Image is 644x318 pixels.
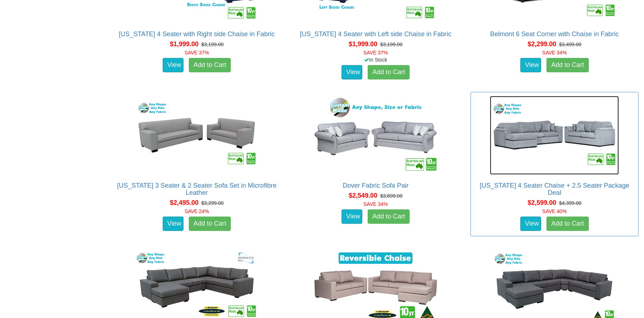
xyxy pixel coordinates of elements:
[185,50,209,56] font: SAVE 37%
[119,30,275,38] a: [US_STATE] 4 Seater with Right side Chaise in Fabric
[559,200,581,206] del: $4,399.00
[528,199,556,206] span: $2,599.00
[490,96,619,175] img: Texas 4 Seater Chaise + 2.5 Seater Package Deal
[311,96,440,175] img: Dover Fabric Sofa Pair
[170,40,199,48] span: $1,999.00
[163,58,183,72] a: View
[189,58,231,72] a: Add to Cart
[343,182,409,189] a: Dover Fabric Sofa Pair
[380,193,402,199] del: $3,899.00
[290,56,461,63] div: In Stock
[547,217,588,231] a: Add to Cart
[559,42,581,47] del: $3,499.00
[520,58,541,72] a: View
[117,182,277,196] a: [US_STATE] 3 Seater & 2 Seater Sofa Set in Microfibre Leather
[528,40,556,48] span: $2,299.00
[201,200,224,206] del: $3,299.00
[547,58,588,72] a: Add to Cart
[368,209,410,224] a: Add to Cart
[342,209,362,224] a: View
[132,96,261,175] img: California 3 Seater & 2 Seater Sofa Set in Microfibre Leather
[480,182,629,196] a: [US_STATE] 4 Seater Chaise + 2.5 Seater Package Deal
[163,217,183,231] a: View
[368,65,410,79] a: Add to Cart
[363,201,388,207] font: SAVE 34%
[189,217,231,231] a: Add to Cart
[349,192,377,199] span: $2,549.00
[542,208,567,214] font: SAVE 40%
[201,42,224,47] del: $3,199.00
[490,30,619,38] a: Belmont 6 Seat Corner with Chaise in Fabric
[520,217,541,231] a: View
[349,40,377,48] span: $1,999.00
[342,65,362,79] a: View
[170,199,199,206] span: $2,495.00
[185,208,209,214] font: SAVE 24%
[300,30,452,38] a: [US_STATE] 4 Seater with Left side Chaise in Fabric
[542,50,567,56] font: SAVE 34%
[380,42,402,47] del: $3,199.00
[363,50,388,56] font: SAVE 37%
